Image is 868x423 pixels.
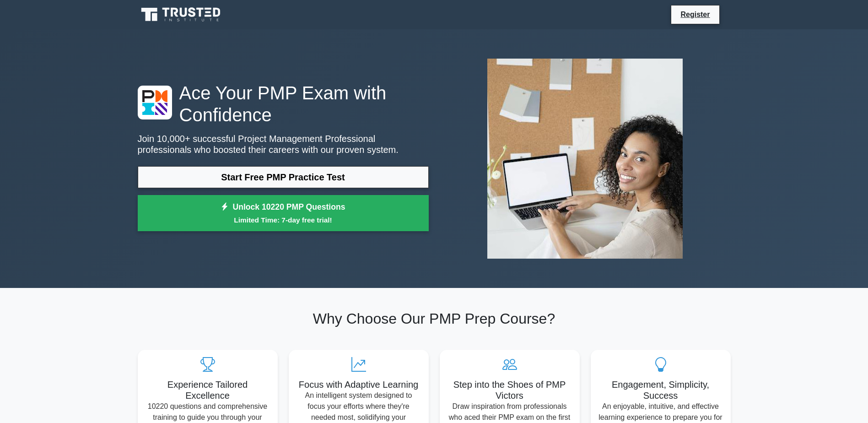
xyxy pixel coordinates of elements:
[675,9,715,20] a: Register
[149,215,417,225] small: Limited Time: 7-day free trial!
[598,379,723,401] h5: Engagement, Simplicity, Success
[138,133,429,155] p: Join 10,000+ successful Project Management Professional professionals who boosted their careers w...
[138,310,731,327] h2: Why Choose Our PMP Prep Course?
[145,379,270,401] h5: Experience Tailored Excellence
[138,195,429,232] a: Unlock 10220 PMP QuestionsLimited Time: 7-day free trial!
[447,379,572,401] h5: Step into the Shoes of PMP Victors
[296,379,421,390] h5: Focus with Adaptive Learning
[138,82,429,126] h1: Ace Your PMP Exam with Confidence
[138,166,429,188] a: Start Free PMP Practice Test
